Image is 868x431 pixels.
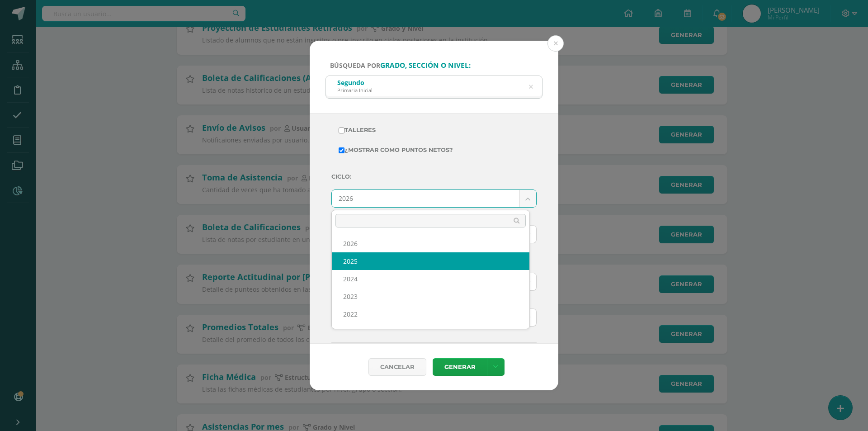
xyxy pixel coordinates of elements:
div: 2022 [332,305,529,323]
div: 2025 [332,252,529,270]
div: 2021 [332,323,529,341]
div: 2024 [332,270,529,288]
div: 2023 [332,288,529,305]
div: 2026 [332,235,529,252]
